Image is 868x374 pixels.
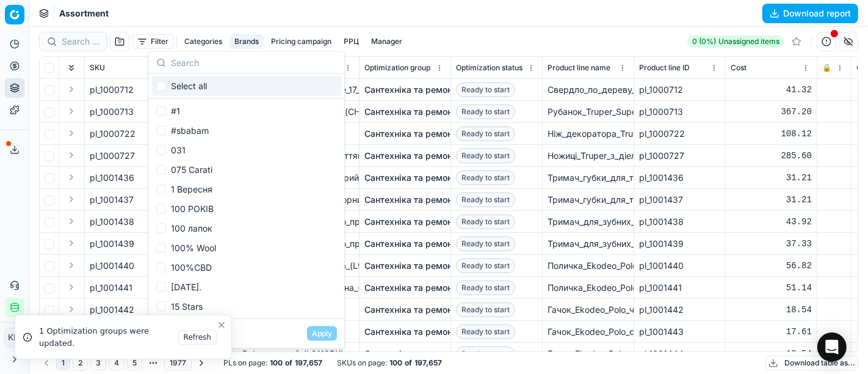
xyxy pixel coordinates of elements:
[90,282,132,294] span: pl_1001441
[179,34,227,49] button: Categories
[90,304,134,316] span: pl_1001442
[90,150,135,162] span: pl_1000727
[548,150,629,162] div: Ножиці_Truper_з_діелектричним_покриттям_150_мм_(TIEL-6)
[639,282,720,294] div: pl_1001441
[548,216,629,228] div: Тримач_для_зубних_щіток_Ekodeo_Polo_прямий_сірий_(L9117SL)
[90,106,134,118] span: pl_1000713
[285,358,292,368] strong: of
[817,332,847,362] div: Open Intercom Messenger
[64,148,79,163] button: Expand
[639,194,720,206] div: pl_1001437
[132,34,174,49] button: Filter
[109,356,125,370] button: 4
[151,141,342,160] div: 031
[822,63,831,73] span: 🔒
[90,84,134,96] span: pl_1000712
[456,105,515,119] span: Ready to start
[59,7,109,20] nav: breadcrumb
[151,277,342,297] div: [DATE].
[151,121,342,141] div: #sbabam
[456,324,515,339] span: Ready to start
[639,348,720,360] div: pl_1001444
[548,348,629,360] div: Гачок_Ekodeo_Polo_рожевий_(L9119PK)
[307,326,337,341] button: Apply
[456,215,515,229] span: Ready to start
[731,282,812,294] div: 51.14
[151,180,342,199] div: 1 Вересня
[151,238,342,258] div: 100% Wool
[731,260,812,272] div: 56.82
[181,172,354,184] div: Тримач_губки_для_тіла_Ekodeo_Polo_сірий_(L9116SL)
[5,328,24,346] span: КM
[64,258,79,273] button: Expand
[364,63,430,73] span: Optimization group
[548,282,629,294] div: Поличка_Ekodeo_Polo_прямокутна_чорна_(L9118BK)
[181,238,354,250] div: Тримач_для_зубних_щіток_Ekodeo_Polo_прямий_чорний_(L9117ВК)
[364,282,457,294] a: Сантехніка та ремонт
[389,358,402,368] strong: 100
[90,356,106,370] button: 3
[151,317,342,336] div: 1800
[456,170,515,185] span: Ready to start
[39,356,54,370] button: Go to previous page
[731,348,812,360] div: 18.54
[5,328,24,347] button: КM
[548,63,610,73] span: Product line name
[548,172,629,184] div: Тримач_губки_для_тіла_Ekodeo_Polo_сірий_(L9116SL)
[39,354,209,372] nav: pagination
[731,172,812,184] div: 31.21
[456,302,515,317] span: Ready to start
[181,150,354,162] div: Ножиці_Truper_з_діелектричним_покриттям_150_мм_(TIEL-6)
[364,84,457,96] a: Сантехніка та ремонт
[151,219,342,238] div: 100 лапок
[90,194,134,206] span: pl_1001437
[127,356,142,370] button: 5
[548,106,629,118] div: Рубанок_Truper_Super_Mini_столярний_(CH-3)
[366,34,407,49] button: Manager
[59,7,109,20] span: Assortment
[765,356,858,370] button: Download table as...
[56,356,70,370] button: 1
[731,128,812,140] div: 108.12
[364,238,457,250] a: Сантехніка та ремонт
[230,34,264,49] button: Brands
[364,348,457,360] a: Сантехніка та ремонт
[151,199,342,219] div: 100 РОКІВ
[548,194,629,206] div: Тримач_губки_для_тіла_Ekodeo_Polo_чорний_(L9116ВК)
[639,326,720,338] div: pl_1001443
[639,216,720,228] div: pl_1001438
[295,358,322,368] strong: 197,657
[64,302,79,317] button: Expand
[64,214,79,229] button: Expand
[731,216,812,228] div: 43.92
[456,346,515,361] span: Ready to start
[151,297,342,317] div: 15 Stars
[90,128,136,140] span: pl_1000722
[639,128,720,140] div: pl_1000722
[266,34,336,49] button: Pricing campaign
[151,258,342,277] div: 100%CBD
[456,63,523,73] span: Optimization status
[548,84,629,96] div: Свердло_по_дереву_Specialist+_плоске_17_мм_(69/1-170)
[456,148,515,163] span: Ready to start
[731,238,812,250] div: 37.33
[90,238,134,250] span: pl_1001439
[151,160,342,180] div: 075 Carati
[64,192,79,207] button: Expand
[731,63,747,73] span: Cost
[364,172,457,184] a: Сантехніка та ремонт
[164,356,192,370] button: 1977
[214,318,229,332] button: Close toast
[64,126,79,141] button: Expand
[181,216,354,228] div: Тримач_для_зубних_щіток_Ekodeo_Polo_прямий_сірий_(L9117SL)
[64,170,79,185] button: Expand
[171,50,337,75] input: Search
[639,260,720,272] div: pl_1001440
[639,304,720,316] div: pl_1001442
[39,325,175,349] div: 1 Optimization groups were updated.
[90,172,134,184] span: pl_1001436
[64,82,79,97] button: Expand
[731,150,812,162] div: 285.60
[639,150,720,162] div: pl_1000727
[405,358,412,368] strong: of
